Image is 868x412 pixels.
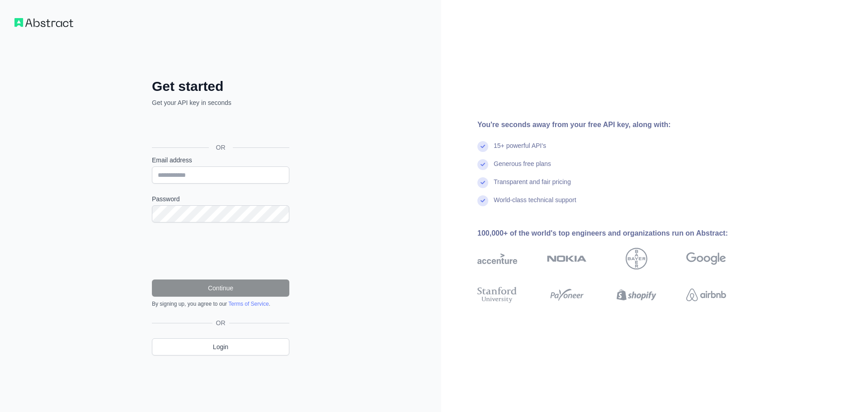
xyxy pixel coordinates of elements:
div: You're seconds away from your free API key, along with: [477,119,755,130]
img: accenture [477,248,517,270]
img: shopify [617,285,656,305]
img: payoneer [547,285,587,305]
img: check mark [477,159,488,170]
img: nokia [547,248,587,270]
a: Login [152,338,289,355]
p: Get your API key in seconds [152,98,289,107]
img: stanford university [477,285,517,305]
img: google [686,248,726,270]
img: check mark [477,141,488,152]
label: Password [152,194,289,204]
div: World-class technical support [494,195,576,213]
iframe: reCAPTCHA [152,233,289,269]
span: OR [212,318,229,327]
div: Transparent and fair pricing [494,177,571,195]
img: check mark [477,177,488,188]
div: Generous free plans [494,159,551,177]
button: Continue [152,279,289,297]
div: 100,000+ of the world's top engineers and organizations run on Abstract: [477,228,755,239]
img: airbnb [686,285,726,305]
span: OR [209,143,233,152]
div: By signing up, you agree to our . [152,300,289,308]
img: bayer [626,248,647,270]
img: check mark [477,195,488,206]
div: 15+ powerful API's [494,141,546,159]
label: Email address [152,156,289,165]
img: Workflow [14,18,73,27]
h2: Get started [152,78,289,95]
iframe: Sign in with Google Button [147,117,292,137]
a: Terms of Service [228,301,269,307]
